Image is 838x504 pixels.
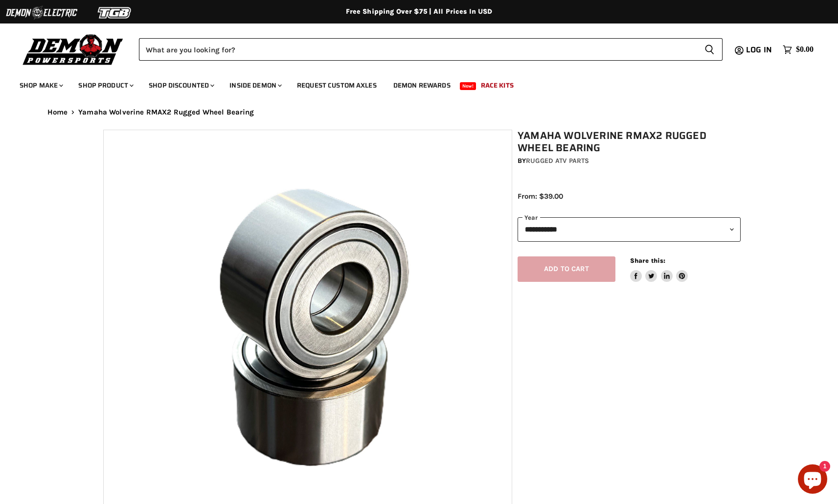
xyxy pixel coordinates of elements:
[20,32,127,67] img: Demon Powersports
[460,82,476,90] span: New!
[796,45,814,54] span: $0.00
[518,130,741,154] h1: Yamaha Wolverine RMAX2 Rugged Wheel Bearing
[28,108,811,116] nav: Breadcrumbs
[222,75,288,95] a: Inside Demon
[141,75,220,95] a: Shop Discounted
[139,38,697,61] input: Search
[746,44,772,56] span: Log in
[795,464,830,496] inbox-online-store-chat: Shopify online store chat
[526,157,589,165] a: Rugged ATV Parts
[12,75,69,95] a: Shop Make
[630,257,665,264] span: Share this:
[697,38,723,61] button: Search
[78,108,254,116] span: Yamaha Wolverine RMAX2 Rugged Wheel Bearing
[139,38,723,61] form: Product
[778,43,818,57] a: $0.00
[742,46,778,54] a: Log in
[518,217,741,241] select: year
[28,7,811,16] div: Free Shipping Over $75 | All Prices In USD
[518,156,741,166] div: by
[47,108,68,116] a: Home
[5,3,78,22] img: Demon Electric Logo 2
[386,75,458,95] a: Demon Rewards
[290,75,384,95] a: Request Custom Axles
[71,75,139,95] a: Shop Product
[474,75,521,95] a: Race Kits
[518,192,563,201] span: From: $39.00
[78,3,152,22] img: TGB Logo 2
[630,256,688,282] aside: Share this:
[12,71,811,95] ul: Main menu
